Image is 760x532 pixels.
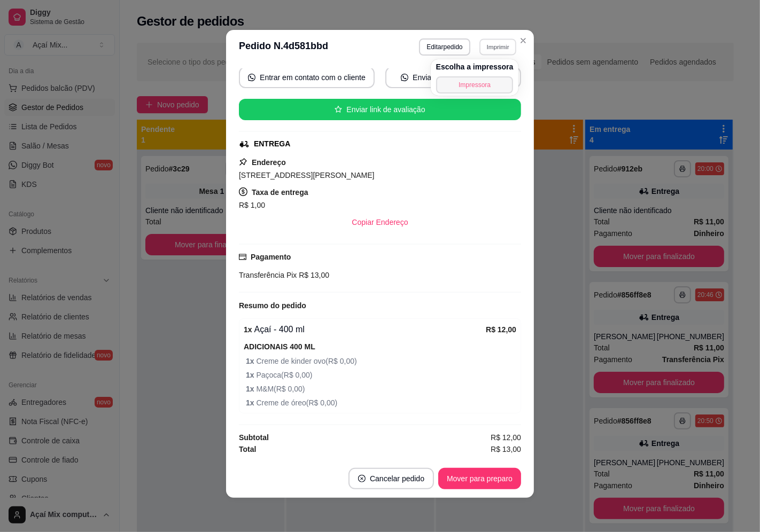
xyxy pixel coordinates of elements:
[251,253,291,261] strong: Pagamento
[244,323,486,336] div: Açaí - 400 ml
[239,187,247,196] span: dollar
[438,468,521,489] button: Mover para preparo
[254,138,290,150] div: ENTREGA
[244,342,315,351] strong: ADICIONAIS 400 ML
[479,38,516,55] button: Imprimir
[343,212,416,233] button: Copiar Endereço
[246,355,516,367] span: Creme de kinder ovo ( R$ 0,00 )
[246,369,516,381] span: Paçoca ( R$ 0,00 )
[246,371,256,379] strong: 1 x
[244,325,252,334] strong: 1 x
[246,385,256,393] strong: 1 x
[246,398,256,407] strong: 1 x
[246,383,516,395] span: M&M ( R$ 0,00 )
[436,61,514,72] h4: Escolha a impressora
[486,325,516,334] strong: R$ 12,00
[385,67,521,88] button: whats-appEnviar pedido ao WhatsApp
[246,357,256,365] strong: 1 x
[515,32,532,49] button: Close
[252,188,308,197] strong: Taxa de entrega
[248,74,255,81] span: whats-app
[246,397,516,409] span: Creme de óreo ( R$ 0,00 )
[436,76,514,93] button: Impressora
[239,67,375,88] button: whats-appEntrar em contato com o cliente
[348,468,434,489] button: close-circleCancelar pedido
[491,443,521,455] span: R$ 13,00
[239,99,521,120] button: starEnviar link de avaliação
[239,433,269,442] strong: Subtotal
[491,432,521,443] span: R$ 12,00
[239,201,265,209] span: R$ 1,00
[358,475,366,482] span: close-circle
[239,445,256,453] strong: Total
[297,271,329,279] span: R$ 13,00
[239,158,247,166] span: pushpin
[419,38,470,56] button: Editarpedido
[239,38,328,56] h3: Pedido N. 4d581bbd
[239,171,375,179] span: [STREET_ADDRESS][PERSON_NAME]
[239,301,306,310] strong: Resumo do pedido
[335,106,342,113] span: star
[239,271,297,279] span: Transferência Pix
[401,74,408,81] span: whats-app
[252,158,286,167] strong: Endereço
[239,253,246,261] span: credit-card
